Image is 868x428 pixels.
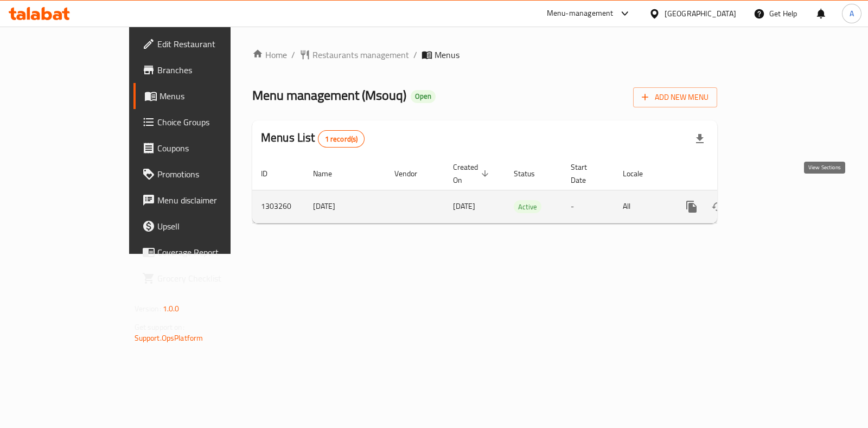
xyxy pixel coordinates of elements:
td: All [614,190,670,223]
div: Total records count [318,130,365,148]
div: [GEOGRAPHIC_DATA] [665,8,736,20]
span: Active [514,201,541,213]
nav: breadcrumb [252,48,717,61]
div: Open [411,90,436,103]
span: Choice Groups [157,116,265,129]
a: Coupons [133,135,274,161]
h2: Menus List [261,130,365,148]
span: Restaurants management [312,48,409,61]
span: Add New Menu [642,91,709,104]
button: more [679,194,705,220]
button: Change Status [705,194,731,220]
div: Export file [687,126,713,152]
span: A [850,8,854,20]
li: / [291,48,295,61]
a: Menu disclaimer [133,187,274,213]
td: 1303260 [252,190,304,223]
span: Coverage Report [157,246,265,259]
span: Edit Restaurant [157,37,265,50]
span: ID [261,167,282,180]
a: Grocery Checklist [133,265,274,291]
span: Promotions [157,168,265,181]
th: Actions [670,157,792,190]
button: Add New Menu [633,87,717,107]
span: [DATE] [453,199,475,213]
a: Support.OpsPlatform [135,331,203,345]
a: Menus [133,83,274,109]
span: Status [514,167,549,180]
span: Menus [435,48,459,61]
span: Coupons [157,142,265,155]
span: Vendor [394,167,431,180]
div: Active [514,200,541,213]
a: Upsell [133,213,274,239]
a: Promotions [133,161,274,187]
span: Created On [453,161,492,187]
a: Branches [133,57,274,83]
span: Version: [135,302,161,316]
span: Get support on: [135,320,184,334]
li: / [413,48,417,61]
span: Menu management ( Msouq ) [252,83,406,107]
span: 1 record(s) [318,134,365,144]
span: Start Date [571,161,601,187]
td: - [562,190,614,223]
a: Restaurants management [299,48,409,61]
span: Menus [159,90,265,103]
span: Name [313,167,346,180]
span: Locale [623,167,657,180]
span: Grocery Checklist [157,272,265,285]
span: Branches [157,63,265,76]
table: enhanced table [252,157,792,223]
span: Open [411,92,436,101]
a: Edit Restaurant [133,31,274,57]
span: 1.0.0 [163,302,180,316]
span: Upsell [157,220,265,233]
a: Choice Groups [133,109,274,135]
span: Menu disclaimer [157,194,265,207]
div: Menu-management [547,7,614,20]
td: [DATE] [304,190,386,223]
a: Coverage Report [133,239,274,265]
